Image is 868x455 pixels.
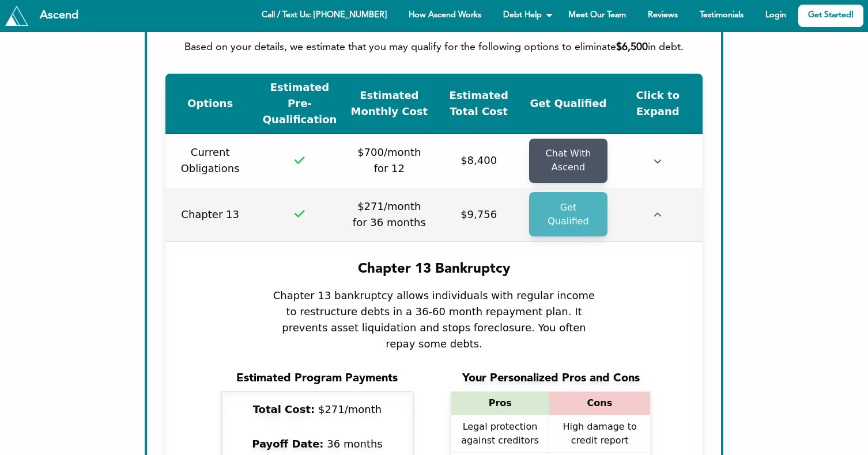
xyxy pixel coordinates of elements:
div: Chapter 13 Bankruptcy [358,260,510,278]
span: 36 months [327,438,382,450]
th: Estimated Monthly Cost [345,74,434,134]
a: Meet Our Team [558,5,636,27]
th: Estimated Total Cost [434,74,523,134]
b: Payoff Date: [252,438,323,450]
td: $700/month for 12 [345,134,434,188]
th: Options [165,74,255,134]
span: $271/month [318,403,382,415]
td: High damage to credit report [549,415,651,453]
th: Click to Expand [613,74,703,134]
a: Debt Help [493,5,556,27]
a: Chat With Ascend [529,139,607,183]
div: Based on your details, we estimate that you may qualify for the following options to eliminate in... [165,39,703,55]
a: Get Started! [798,5,863,27]
td: Chapter 13 [165,188,255,241]
td: $271/month for 36 months [345,188,434,241]
div: Estimated Program Payments [236,370,398,387]
td: Legal protection against creditors [451,415,549,453]
td: $9,756 [434,188,523,241]
a: How Ascend Works [399,5,491,27]
th: Estimated Pre-Qualification [255,74,344,134]
th: Pros [451,392,549,415]
b: Total Cost: [253,403,315,415]
a: Call / Text Us: [PHONE_NUMBER] [252,5,397,27]
td: $8,400 [434,134,523,188]
a: Testimonials [690,5,753,27]
th: Cons [549,392,651,415]
a: Login [756,5,796,27]
div: Ascend [31,10,88,21]
a: Get Qualified [529,192,607,236]
a: Reviews [638,5,688,27]
a: Tryascend.com Ascend [2,3,90,28]
div: Your Personalized Pros and Cons [451,370,651,387]
span: $6,500 [616,42,648,52]
th: Get Qualified [523,74,613,134]
td: Current Obligations [165,134,255,188]
div: Chapter 13 bankruptcy allows individuals with regular income to restructure debts in a 36-60 mont... [267,288,601,352]
img: Tryascend.com [5,6,28,25]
